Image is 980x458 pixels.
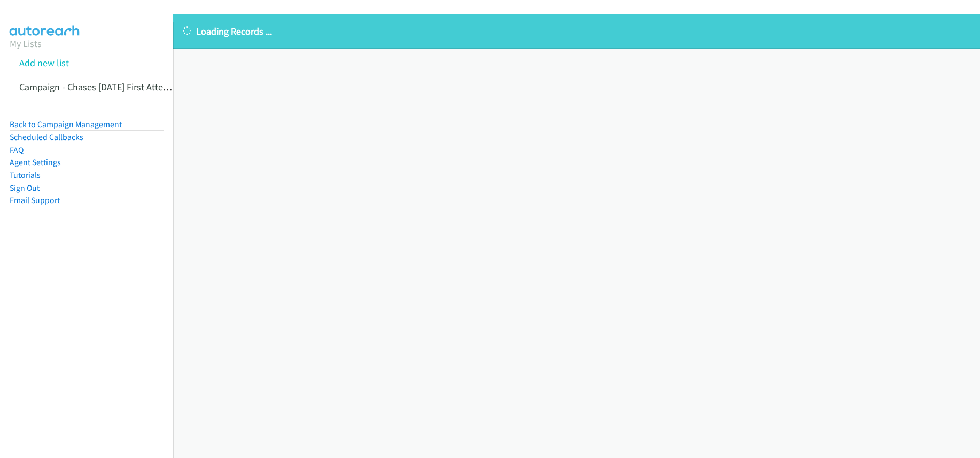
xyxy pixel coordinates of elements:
[10,132,83,142] a: Scheduled Callbacks
[10,145,24,155] a: FAQ
[19,81,180,93] a: Campaign - Chases [DATE] First Attempt
[10,37,42,50] a: My Lists
[10,183,40,193] a: Sign Out
[19,57,69,69] a: Add new list
[10,170,41,180] a: Tutorials
[10,119,122,129] a: Back to Campaign Management
[10,195,60,205] a: Email Support
[183,24,970,38] p: Loading Records ...
[10,157,61,167] a: Agent Settings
